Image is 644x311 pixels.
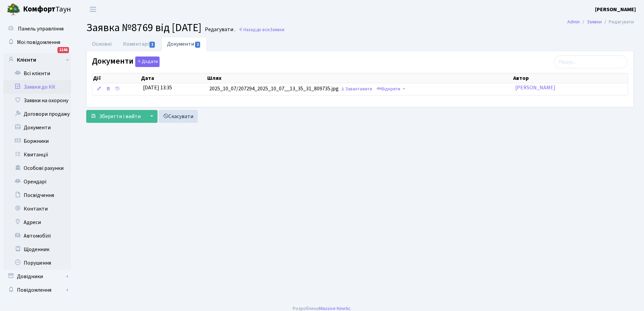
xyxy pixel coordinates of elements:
[595,6,636,13] b: [PERSON_NAME]
[557,15,644,29] nav: breadcrumb
[57,47,69,53] div: 1146
[403,85,405,93] span: -
[99,113,141,120] span: Зберегти і вийти
[602,18,634,26] li: Редагувати
[3,216,71,229] a: Адреси
[375,84,402,94] a: Відкрити
[207,73,512,83] th: Шлях
[567,18,580,25] a: Admin
[207,83,512,95] td: 2025_10_07/207294_2025_10_07__13_35_31_809735.jpg
[86,110,145,123] button: Зберегти і вийти
[595,5,636,14] a: [PERSON_NAME]
[339,84,374,94] a: Завантажити
[3,229,71,243] a: Автомобілі
[195,42,200,48] span: 1
[86,20,201,36] span: Заявка №8769 від [DATE]
[270,26,284,33] span: Заявки
[587,18,602,25] a: Заявки
[18,25,64,32] span: Панель управління
[3,256,71,270] a: Порушення
[3,161,71,175] a: Особові рахунки
[3,53,71,67] a: Клієнти
[117,37,161,51] a: Коментарі
[92,73,140,83] th: Дії
[3,148,71,161] a: Квитанції
[3,243,71,256] a: Щоденник
[23,4,55,15] b: Комфорт
[204,26,235,33] small: Редагувати .
[3,36,71,49] a: Мої повідомлення1146
[86,37,117,51] a: Основні
[23,4,71,15] span: Таун
[515,84,555,91] a: [PERSON_NAME]
[143,84,172,91] span: [DATE] 13:35
[554,55,627,68] input: Пошук...
[140,73,207,83] th: Дата
[7,3,20,16] img: logo.png
[3,134,71,148] a: Боржники
[3,94,71,107] a: Заявки на охорону
[3,270,71,283] a: Довідники
[3,188,71,202] a: Посвідчення
[149,42,155,48] span: 1
[92,57,160,67] label: Документи
[3,121,71,134] a: Документи
[512,73,628,83] th: Автор
[135,57,160,67] button: Документи
[3,283,71,297] a: Повідомлення
[85,4,101,15] button: Переключити навігацію
[17,39,60,46] span: Мої повідомлення
[3,202,71,216] a: Контакти
[159,110,198,123] a: Скасувати
[134,55,160,67] a: Додати
[3,67,71,80] a: Всі клієнти
[161,37,207,51] a: Документи
[3,80,71,94] a: Заявки до КК
[239,26,284,33] a: Назад до всіхЗаявки
[3,175,71,188] a: Орендарі
[3,107,71,121] a: Договори продажу
[3,22,71,36] a: Панель управління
